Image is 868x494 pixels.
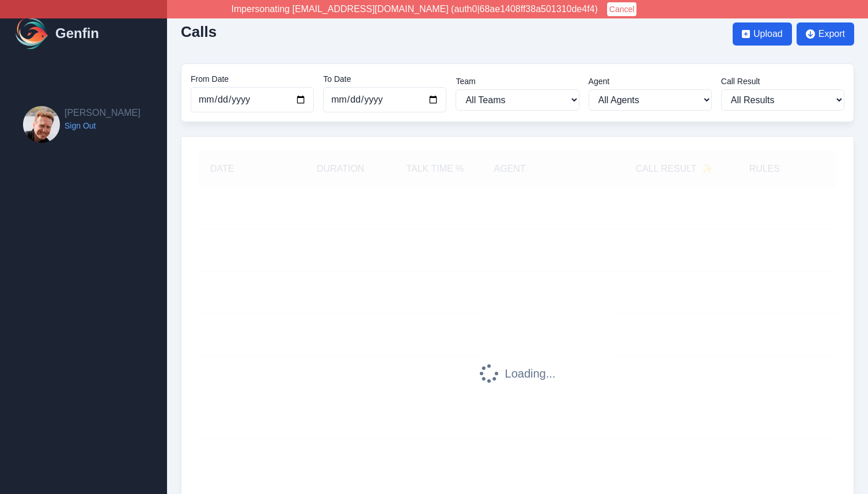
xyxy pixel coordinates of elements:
[65,120,141,131] a: Sign Out
[305,162,376,176] h5: Duration
[65,106,141,120] h2: [PERSON_NAME]
[191,73,314,85] label: From Date
[181,23,217,40] h2: Calls
[702,162,713,176] span: ✨
[721,76,844,87] label: Call Result
[399,162,471,176] h5: Talk Time %
[456,76,579,87] label: Team
[55,24,99,43] h1: Genfin
[210,162,282,176] h5: Date
[589,76,712,87] label: Agent
[323,73,446,85] label: To Date
[797,22,854,46] button: Export
[494,162,525,176] h5: Agent
[636,162,713,176] h5: Call Result
[607,2,637,16] button: Cancel
[733,22,792,46] button: Upload
[753,27,783,41] span: Upload
[23,106,60,143] img: Brian Dunagan
[749,162,780,176] h5: Rules
[14,15,51,52] img: Logo
[818,27,845,41] span: Export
